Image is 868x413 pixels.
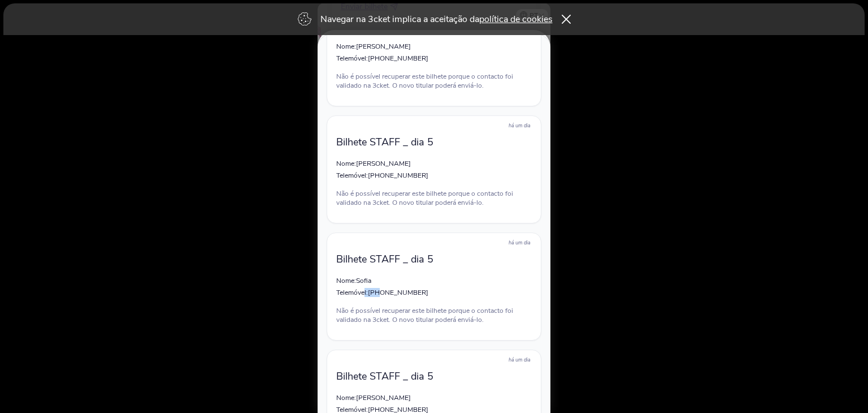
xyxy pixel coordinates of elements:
p: Bilhete STAFF _ dia 5 [336,252,532,266]
span: há um dia [509,239,531,246]
span: Sofia [356,276,371,285]
span: [PHONE_NUMBER] [368,288,428,297]
span: há um dia [509,356,531,363]
p: Não é possível recuperar este bilhete porque o contacto foi validado na 3cket. O novo titular pod... [336,189,532,207]
p: Não é possível recuperar este bilhete porque o contacto foi validado na 3cket. O novo titular pod... [336,306,532,324]
p: Bilhete STAFF _ dia 5 [336,369,532,383]
p: Nome: [336,42,532,51]
span: [PERSON_NAME] [356,393,411,402]
span: [PHONE_NUMBER] [368,171,428,180]
span: [PERSON_NAME] [356,42,411,51]
span: [PERSON_NAME] [356,159,411,168]
p: Bilhete STAFF _ dia 5 [336,135,532,149]
p: Nome: [336,276,532,285]
p: Não é possível recuperar este bilhete porque o contacto foi validado na 3cket. O novo titular pod... [336,72,532,90]
a: política de cookies [479,13,553,25]
p: Nome: [336,159,532,168]
p: Telemóvel: [336,171,532,180]
p: Telemóvel: [336,288,532,297]
p: Navegar na 3cket implica a aceitação da [320,13,553,25]
span: há um dia [509,122,531,129]
span: [PHONE_NUMBER] [368,54,428,63]
p: Nome: [336,393,532,402]
p: Telemóvel: [336,54,532,63]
